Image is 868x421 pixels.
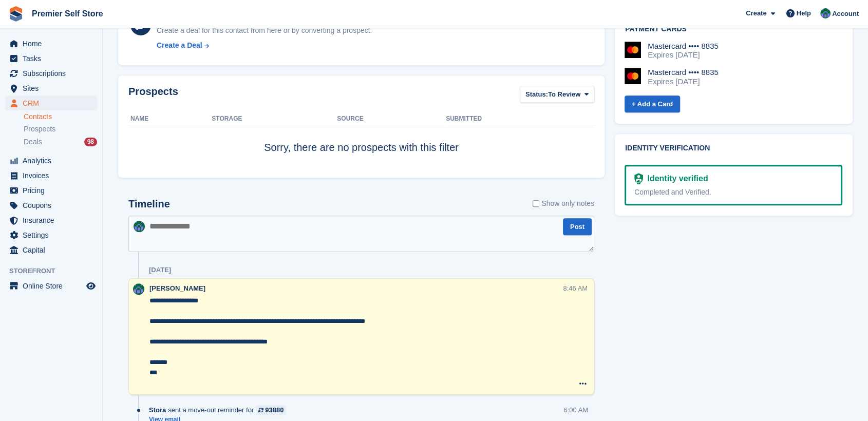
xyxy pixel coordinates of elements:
[446,111,594,127] th: Submitted
[9,266,102,276] span: Storefront
[149,284,205,292] span: [PERSON_NAME]
[797,8,811,18] span: Help
[8,6,24,22] img: stora-icon-8386f47178a22dfd0bd8f6a31ec36ba5ce8667c1dd55bd0f319d3a0aa187defe.svg
[128,111,212,127] th: Name
[625,42,641,58] img: Mastercard Logo
[5,168,97,183] a: menu
[23,279,84,293] span: Online Store
[648,77,719,86] div: Expires [DATE]
[23,154,84,168] span: Analytics
[28,5,107,22] a: Premier Self Store
[23,51,84,66] span: Tasks
[23,213,84,227] span: Insurance
[832,9,859,19] span: Account
[23,183,84,198] span: Pricing
[643,173,708,185] div: Identity verified
[5,213,97,227] a: menu
[648,68,719,77] div: Mastercard •••• 8835
[256,405,286,415] a: 93880
[563,218,592,235] button: Post
[5,154,97,168] a: menu
[5,279,97,293] a: menu
[648,42,719,51] div: Mastercard •••• 8835
[134,221,145,232] img: Jo Granger
[5,243,97,257] a: menu
[24,137,42,147] span: Deals
[5,96,97,110] a: menu
[84,138,97,146] div: 98
[133,283,144,295] img: Jo Granger
[23,168,84,183] span: Invoices
[157,40,202,51] div: Create a Deal
[634,187,833,198] div: Completed and Verified.
[23,96,84,110] span: CRM
[525,89,548,100] span: Status:
[520,86,594,103] button: Status: To Review
[149,405,166,415] span: Stora
[337,111,446,127] th: Source
[265,405,284,415] div: 93880
[5,81,97,95] a: menu
[746,8,766,18] span: Create
[648,50,719,60] div: Expires [DATE]
[5,228,97,242] a: menu
[128,86,178,105] h2: Prospects
[625,95,680,112] a: + Add a Card
[157,40,372,51] a: Create a Deal
[533,198,539,209] input: Show only notes
[157,25,372,36] div: Create a deal for this contact from here or by converting a prospect.
[24,124,55,134] span: Prospects
[149,405,291,415] div: sent a move-out reminder for
[820,8,831,18] img: Jo Granger
[23,198,84,213] span: Coupons
[563,405,588,415] div: 6:00 AM
[634,173,643,184] img: Identity Verification Ready
[23,36,84,51] span: Home
[5,183,97,198] a: menu
[5,66,97,81] a: menu
[5,198,97,213] a: menu
[85,280,97,292] a: Preview store
[548,89,580,100] span: To Review
[5,51,97,66] a: menu
[625,68,641,84] img: Mastercard Logo
[23,66,84,81] span: Subscriptions
[23,243,84,257] span: Capital
[24,124,97,135] a: Prospects
[264,142,459,153] span: Sorry, there are no prospects with this filter
[149,266,171,274] div: [DATE]
[625,25,842,33] h2: Payment cards
[24,137,97,147] a: Deals 98
[23,228,84,242] span: Settings
[533,198,594,209] label: Show only notes
[563,283,588,293] div: 8:46 AM
[24,112,97,122] a: Contacts
[5,36,97,51] a: menu
[128,198,170,210] h2: Timeline
[625,144,842,152] h2: Identity verification
[212,111,337,127] th: Storage
[23,81,84,95] span: Sites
